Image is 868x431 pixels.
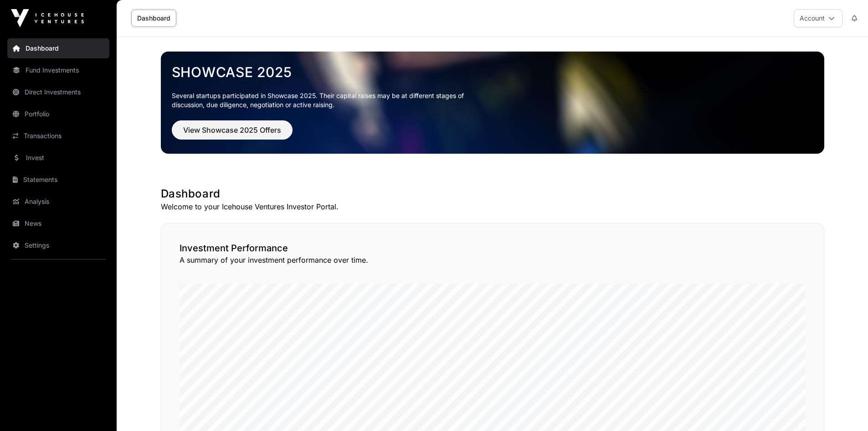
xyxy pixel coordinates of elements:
a: Showcase 2025 [172,64,813,80]
p: Several startups participated in Showcase 2025. Their capital raises may be at different stages o... [172,91,478,109]
a: Invest [7,148,109,168]
a: Dashboard [131,10,176,27]
a: Portfolio [7,104,109,124]
p: Welcome to your Icehouse Ventures Investor Portal. [161,201,824,212]
img: Showcase 2025 [161,52,824,154]
h2: Investment Performance [180,242,806,254]
a: Transactions [7,126,109,146]
a: Settings [7,235,109,255]
img: Icehouse Ventures Logo [11,9,84,27]
p: A summary of your investment performance over time. [180,254,806,265]
button: Account [794,9,842,27]
a: View Showcase 2025 Offers [172,130,293,139]
a: Dashboard [7,38,109,58]
a: News [7,213,109,234]
a: Fund Investments [7,60,109,80]
a: Statements [7,170,109,190]
h1: Dashboard [161,187,824,201]
button: View Showcase 2025 Offers [172,120,293,140]
span: View Showcase 2025 Offers [183,125,281,135]
a: Analysis [7,192,109,212]
a: Direct Investments [7,82,109,102]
